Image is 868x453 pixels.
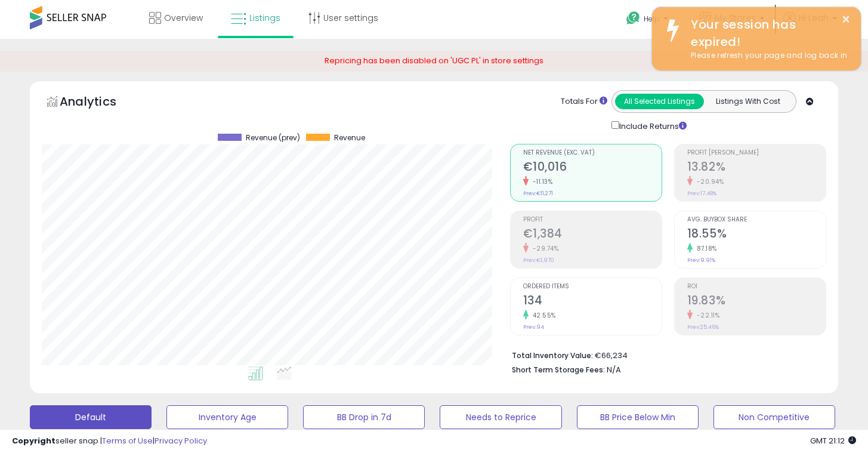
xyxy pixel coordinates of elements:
button: BB Drop in 7d [303,405,425,429]
button: × [841,12,851,27]
small: -29.74% [529,244,559,253]
li: €66,234 [512,347,817,362]
span: Ordered Items [523,283,662,290]
small: Prev: €11,271 [523,190,553,197]
span: Listings [249,12,280,24]
button: Needs to Reprice [440,405,561,429]
button: Default [30,405,152,429]
h2: €10,016 [523,160,662,176]
span: Revenue (prev) [246,134,300,142]
div: Please refresh your page and log back in [682,50,852,61]
a: Privacy Policy [155,435,207,446]
h2: 18.55% [687,227,826,243]
span: Net Revenue (Exc. VAT) [523,150,662,156]
button: Inventory Age [166,405,288,429]
strong: Copyright [12,435,55,446]
small: 42.55% [529,311,556,320]
small: -11.13% [529,177,553,186]
i: Get Help [626,11,641,26]
span: Avg. Buybox Share [687,217,826,223]
small: Prev: 17.48% [687,190,716,197]
div: Your session has expired! [682,16,852,50]
span: Profit [523,217,662,223]
button: Non Competitive [713,405,835,429]
h2: 13.82% [687,160,826,176]
a: Terms of Use [102,435,153,446]
h2: 134 [523,294,662,310]
h5: Analytics [60,93,140,113]
small: Prev: 9.91% [687,257,715,264]
small: -22.11% [693,311,720,320]
span: Overview [164,12,203,24]
span: Repricing has been disabled on 'UGC PL' in store settings [325,55,543,66]
span: Help [644,14,660,24]
small: -20.94% [693,177,724,186]
h2: €1,384 [523,227,662,243]
div: Totals For [561,96,607,107]
button: BB Price Below Min [577,405,699,429]
span: Profit [PERSON_NAME] [687,150,826,156]
b: Total Inventory Value: [512,350,593,360]
span: ROI [687,283,826,290]
span: 2025-08-16 21:12 GMT [810,435,856,446]
button: All Selected Listings [615,94,704,109]
small: Prev: 94 [523,323,544,331]
button: Listings With Cost [703,94,792,109]
small: 87.18% [693,244,717,253]
span: Revenue [334,134,365,142]
div: Include Returns [603,119,701,132]
small: Prev: 25.46% [687,323,719,331]
small: Prev: €1,970 [523,257,554,264]
b: Short Term Storage Fees: [512,365,605,375]
h2: 19.83% [687,294,826,310]
a: Help [617,2,680,39]
span: N/A [607,364,621,375]
div: seller snap | | [12,436,207,447]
